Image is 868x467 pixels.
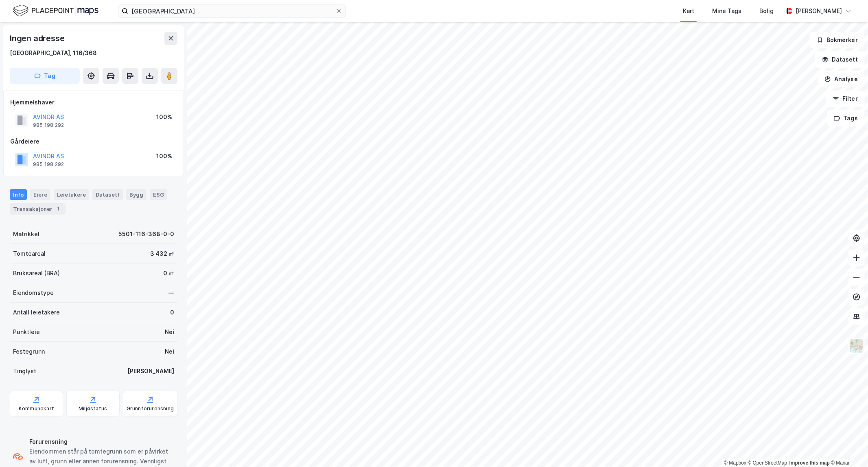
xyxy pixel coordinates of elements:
[165,327,174,337] div: Nei
[759,6,774,16] div: Bolig
[827,428,868,467] div: Kontrollprogram for chat
[818,71,865,87] button: Analyse
[796,6,842,16] div: [PERSON_NAME]
[826,91,865,107] button: Filter
[849,338,864,354] img: Z
[54,205,62,213] div: 1
[170,308,174,317] div: 0
[10,68,80,84] button: Tag
[810,32,865,48] button: Bokmerker
[156,151,172,161] div: 100%
[79,405,107,412] div: Miljøstatus
[13,268,60,278] div: Bruksareal (BRA)
[33,161,64,168] div: 985 198 292
[13,4,98,18] img: logo.f888ab2527a4732fd821a326f86c7f29.svg
[92,189,123,200] div: Datasett
[150,189,167,200] div: ESG
[13,347,45,356] div: Festegrunn
[10,48,97,58] div: [GEOGRAPHIC_DATA], 116/368
[118,229,174,239] div: 5501-116-368-0-0
[712,6,741,16] div: Mine Tags
[33,122,64,128] div: 985 198 292
[13,308,60,317] div: Antall leietakere
[29,437,174,447] div: Forurensning
[724,460,746,466] a: Mapbox
[127,366,174,376] div: [PERSON_NAME]
[10,203,66,215] div: Transaksjoner
[13,249,46,259] div: Tomteareal
[13,288,54,298] div: Eiendomstype
[815,51,865,68] button: Datasett
[13,327,40,337] div: Punktleie
[54,189,89,200] div: Leietakere
[165,347,174,356] div: Nei
[126,189,146,200] div: Bygg
[168,288,174,298] div: —
[13,229,39,239] div: Matrikkel
[10,137,177,146] div: Gårdeiere
[10,97,177,107] div: Hjemmelshaver
[10,189,27,200] div: Info
[163,268,174,278] div: 0 ㎡
[13,366,36,376] div: Tinglyst
[30,189,50,200] div: Eiere
[789,460,830,466] a: Improve this map
[10,32,66,45] div: Ingen adresse
[127,405,174,412] div: Grunnforurensning
[748,460,787,466] a: OpenStreetMap
[128,5,336,17] input: Søk på adresse, matrikkel, gårdeiere, leietakere eller personer
[156,112,172,122] div: 100%
[827,110,865,126] button: Tags
[827,428,868,467] iframe: Chat Widget
[683,6,694,16] div: Kart
[150,249,174,259] div: 3 432 ㎡
[19,405,54,412] div: Kommunekart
